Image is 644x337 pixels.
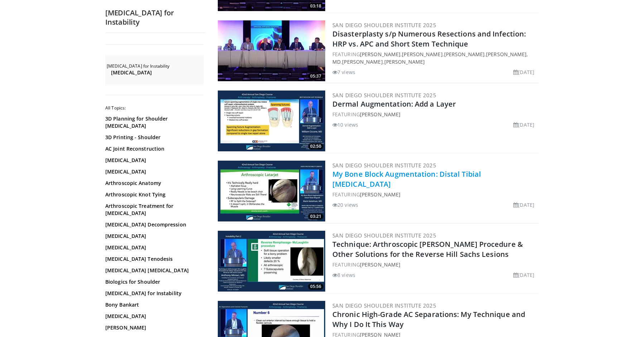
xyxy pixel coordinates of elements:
[218,20,325,81] a: 05:37
[342,58,383,65] a: [PERSON_NAME]
[360,51,400,58] a: [PERSON_NAME]
[332,111,537,118] div: FEATURING
[332,302,436,309] a: San Diego Shoulder Institute 2025
[444,51,485,58] a: [PERSON_NAME]
[105,202,202,217] a: Arthroscopic Treatment for [MEDICAL_DATA]
[105,255,202,263] a: [MEDICAL_DATA] Tenodesis
[218,231,325,292] img: 8abf7bd7-97bb-4ffc-9102-6176a668a341.300x170_q85_crop-smart_upscale.jpg
[105,168,202,175] a: [MEDICAL_DATA]
[513,68,534,76] li: [DATE]
[332,169,481,189] a: My Bone Block Augmentation: Distal Tibial [MEDICAL_DATA]
[218,231,325,292] a: 05:56
[332,21,436,29] a: San Diego Shoulder Institute 2025
[332,121,358,128] li: 10 views
[105,8,206,27] h2: [MEDICAL_DATA] for Instability
[105,244,202,251] a: [MEDICAL_DATA]
[332,201,358,209] li: 20 views
[332,232,436,239] a: San Diego Shoulder Institute 2025
[332,309,525,329] a: Chronic High-Grade AC Separations: My Technique and Why I Do It This Way
[332,162,436,169] a: San Diego Shoulder Institute 2025
[308,283,323,290] span: 05:56
[332,50,537,65] div: FEATURING , , , , ,
[105,191,202,198] a: Arthroscopic Knot Tying
[105,105,204,111] h2: All Topics:
[105,278,202,285] a: Biologics for Shoulder
[105,115,202,130] a: 3D Planning for Shoulder [MEDICAL_DATA]
[105,221,202,228] a: [MEDICAL_DATA] Decompression
[308,3,323,9] span: 03:18
[360,191,400,198] a: [PERSON_NAME]
[360,111,400,118] a: [PERSON_NAME]
[218,91,325,151] img: f00cdf1a-2d5f-40ad-bb43-de06e96d6d88.300x170_q85_crop-smart_upscale.jpg
[513,201,534,209] li: [DATE]
[105,145,202,152] a: AC Joint Reconstruction
[308,73,323,79] span: 05:37
[218,161,325,221] a: 03:21
[332,29,526,49] a: Disasterplasty s/p Numerous Resections and Infection: HRP vs. APC and Short Stem Technique
[332,92,436,99] a: San Diego Shoulder Institute 2025
[218,91,325,151] a: 02:50
[105,157,202,164] a: [MEDICAL_DATA]
[513,271,534,279] li: [DATE]
[308,213,323,220] span: 03:21
[513,121,534,128] li: [DATE]
[218,161,325,221] img: 5bffd304-e897-493b-bc55-286a48b743e3.300x170_q85_crop-smart_upscale.jpg
[111,69,202,76] a: [MEDICAL_DATA]
[105,267,202,274] a: [MEDICAL_DATA] [MEDICAL_DATA]
[105,313,202,320] a: [MEDICAL_DATA]
[105,324,202,331] a: [PERSON_NAME]
[402,51,442,58] a: [PERSON_NAME]
[332,239,523,259] a: Technique: Arthroscopic [PERSON_NAME] Procedure & Other Solutions for the Reverse Hill Sachs Lesions
[105,180,202,187] a: Arthroscopic Anatomy
[332,99,456,109] a: Dermal Augmentation: Add a Layer
[105,233,202,240] a: [MEDICAL_DATA]
[105,134,202,141] a: 3D Printing - Shoulder
[332,191,537,198] div: FEATURING
[384,58,425,65] a: [PERSON_NAME]
[332,271,355,279] li: 8 views
[308,143,323,150] span: 02:50
[105,301,202,308] a: Bony Bankart
[360,261,400,268] a: [PERSON_NAME]
[332,68,355,76] li: 7 views
[332,261,537,268] div: FEATURING
[105,290,202,297] a: [MEDICAL_DATA] for Instability
[218,20,325,81] img: 7b57f22c-5213-4bef-a05f-3dadd91a2327.300x170_q85_crop-smart_upscale.jpg
[107,63,204,69] h2: [MEDICAL_DATA] for Instability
